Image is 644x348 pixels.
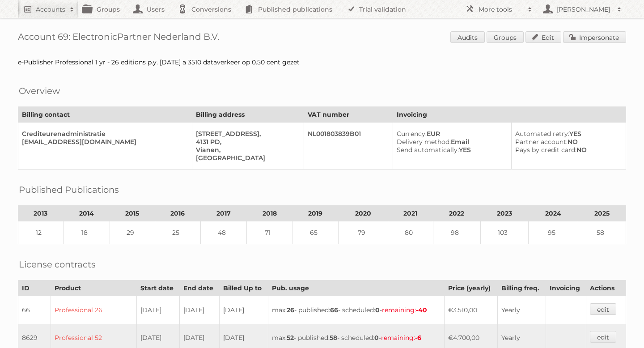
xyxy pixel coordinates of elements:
[497,296,546,324] td: Yearly
[246,206,292,221] th: 2018
[18,31,626,45] h1: Account 69: ElectronicPartner Nederland B.V.
[136,280,179,296] th: Start date
[51,296,137,324] td: Professional 26
[397,146,459,154] span: Send automatically:
[481,221,529,244] td: 103
[196,130,296,138] div: [STREET_ADDRESS],
[220,296,268,324] td: [DATE]
[590,303,616,315] a: edit
[51,280,137,296] th: Product
[515,130,569,138] span: Automated retry:
[19,183,119,196] h2: Published Publications
[578,221,626,244] td: 58
[415,334,421,342] strong: -6
[445,280,498,296] th: Price (yearly)
[479,5,523,14] h2: More tools
[339,206,388,221] th: 2020
[397,130,504,138] div: EUR
[497,280,546,296] th: Billing freq.
[155,221,201,244] td: 25
[201,221,247,244] td: 48
[63,206,110,221] th: 2014
[515,138,568,146] span: Partner account:
[382,306,427,314] span: remaining:
[515,146,576,154] span: Pays by credit card:
[515,130,619,138] div: YES
[196,146,296,154] div: Vianen,
[515,146,619,154] div: NO
[19,258,96,271] h2: License contracts
[63,221,110,244] td: 18
[529,221,578,244] td: 95
[18,296,51,324] td: 66
[201,206,247,221] th: 2017
[304,123,393,170] td: NL001803839B01
[287,306,294,314] strong: 26
[246,221,292,244] td: 71
[18,280,51,296] th: ID
[36,5,65,14] h2: Accounts
[18,107,192,123] th: Billing contact
[292,221,339,244] td: 65
[393,107,626,123] th: Invoicing
[287,334,294,342] strong: 52
[381,334,421,342] span: remaining:
[155,206,201,221] th: 2016
[433,206,481,221] th: 2022
[388,221,433,244] td: 80
[481,206,529,221] th: 2023
[22,130,185,138] div: Crediteurenadministratie
[397,146,504,154] div: YES
[515,138,619,146] div: NO
[416,306,427,314] strong: -40
[22,138,185,146] div: [EMAIL_ADDRESS][DOMAIN_NAME]
[397,130,427,138] span: Currency:
[563,31,626,43] a: Impersonate
[339,221,388,244] td: 79
[578,206,626,221] th: 2025
[450,31,485,43] a: Audits
[546,280,586,296] th: Invoicing
[18,58,626,66] div: e-Publisher Professional 1 yr - 26 editions p.y. [DATE] a 3510 dataverkeer op 0.50 cent gezet
[110,221,155,244] td: 29
[220,280,268,296] th: Billed Up to
[330,334,337,342] strong: 58
[555,5,613,14] h2: [PERSON_NAME]
[18,221,64,244] td: 12
[397,138,451,146] span: Delivery method:
[19,84,60,98] h2: Overview
[525,31,561,43] a: Edit
[433,221,481,244] td: 98
[180,296,220,324] td: [DATE]
[487,31,524,43] a: Groups
[180,280,220,296] th: End date
[192,107,304,123] th: Billing address
[388,206,433,221] th: 2021
[330,306,338,314] strong: 66
[374,334,379,342] strong: 0
[110,206,155,221] th: 2015
[268,296,445,324] td: max: - published: - scheduled: -
[304,107,393,123] th: VAT number
[445,296,498,324] td: €3.510,00
[136,296,179,324] td: [DATE]
[196,138,296,146] div: 4131 PD,
[529,206,578,221] th: 2024
[590,331,616,343] a: edit
[196,154,296,162] div: [GEOGRAPHIC_DATA]
[586,280,626,296] th: Actions
[292,206,339,221] th: 2019
[375,306,380,314] strong: 0
[397,138,504,146] div: Email
[18,206,64,221] th: 2013
[268,280,445,296] th: Pub. usage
